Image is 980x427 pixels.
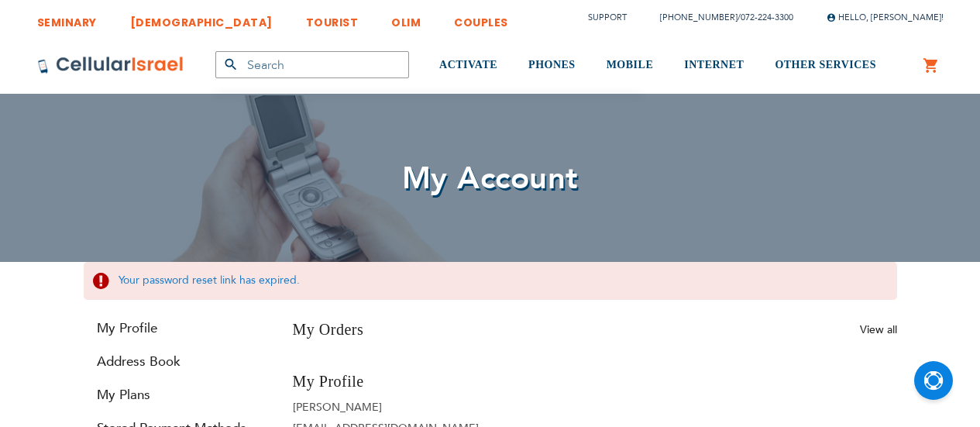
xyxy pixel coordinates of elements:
span: OTHER SERVICES [775,59,876,71]
a: ACTIVATE [439,36,497,95]
a: SEMINARY [37,4,97,33]
div: Your password reset link has expired. [84,262,897,300]
a: OLIM [391,4,421,33]
li: / [645,6,793,29]
a: MOBILE [607,36,654,95]
a: INTERNET [684,36,744,95]
span: ACTIVATE [439,59,497,71]
a: View all [860,322,897,337]
a: Address Book [84,353,270,370]
a: PHONES [528,36,576,95]
span: INTERNET [684,59,744,71]
span: My Account [402,157,579,200]
input: Search [215,51,409,78]
span: Hello, [PERSON_NAME]! [827,12,944,23]
span: PHONES [528,59,576,71]
span: MOBILE [607,59,654,71]
a: My Plans [84,386,270,404]
a: [PHONE_NUMBER] [660,12,738,23]
li: [PERSON_NAME] [293,400,583,415]
a: OTHER SERVICES [775,36,876,95]
h3: My Orders [293,319,364,340]
a: [DEMOGRAPHIC_DATA] [130,4,273,33]
h3: My Profile [293,371,583,392]
a: My Profile [84,319,270,337]
a: TOURIST [306,4,359,33]
img: Cellular Israel Logo [37,56,184,74]
a: Support [588,12,627,23]
a: 072-224-3300 [741,12,793,23]
a: COUPLES [454,4,508,33]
